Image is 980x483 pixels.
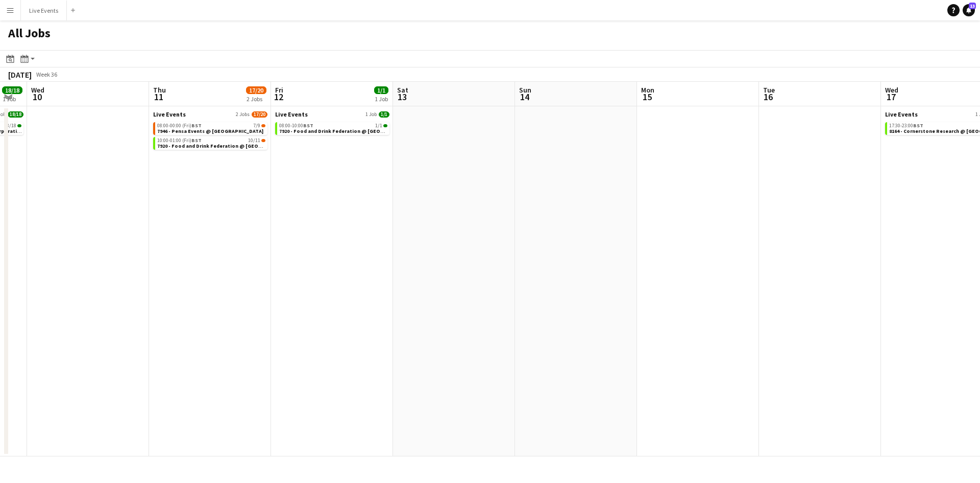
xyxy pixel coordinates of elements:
[275,110,308,118] span: Live Events
[191,137,202,144] span: BST
[4,123,16,128] span: 18/18
[963,4,975,16] a: 13
[21,1,67,20] button: Live Events
[2,86,22,94] span: 18/18
[253,123,260,128] span: 7/9
[191,122,202,129] span: BST
[274,91,283,103] span: 12
[157,123,202,128] span: 08:00-00:00 (Fri)
[375,95,388,103] div: 1 Job
[374,86,388,94] span: 1/1
[640,91,654,103] span: 15
[889,123,923,128] span: 17:30-23:00
[261,139,265,142] span: 10/11
[34,71,59,78] span: Week 36
[153,110,186,118] span: Live Events
[379,111,389,118] span: 1/1
[885,85,898,95] span: Wed
[236,111,250,118] span: 2 Jobs
[397,85,408,95] span: Sat
[157,138,202,143] span: 10:00-01:00 (Fri)
[279,122,387,134] a: 08:00-10:00BST1/17920 - Food and Drink Federation @ [GEOGRAPHIC_DATA]
[3,95,22,103] div: 1 Job
[30,91,44,103] span: 10
[247,95,266,103] div: 2 Jobs
[261,124,265,127] span: 7/9
[884,91,898,103] span: 17
[152,91,166,103] span: 11
[275,85,283,95] span: Fri
[8,70,32,80] div: [DATE]
[17,124,21,127] span: 18/18
[248,138,260,143] span: 10/11
[375,123,382,128] span: 1/1
[641,85,654,95] span: Mon
[252,111,267,118] span: 17/20
[153,110,267,118] a: Live Events2 Jobs17/20
[519,85,531,95] span: Sun
[275,110,389,137] div: Live Events1 Job1/108:00-10:00BST1/17920 - Food and Drink Federation @ [GEOGRAPHIC_DATA]
[279,123,313,128] span: 08:00-10:00
[396,91,408,103] span: 13
[157,143,297,149] span: 7920 - Food and Drink Federation @ Roundhouse
[885,110,918,118] span: Live Events
[763,85,775,95] span: Tue
[153,110,267,152] div: Live Events2 Jobs17/2008:00-00:00 (Fri)BST7/97946 - Pensa Events @ [GEOGRAPHIC_DATA]10:00-01:00 (...
[279,128,419,134] span: 7920 - Food and Drink Federation @ Roundhouse
[246,86,266,94] span: 17/20
[8,111,23,118] span: 18/18
[153,85,166,95] span: Thu
[157,137,265,149] a: 10:00-01:00 (Fri)BST10/117920 - Food and Drink Federation @ [GEOGRAPHIC_DATA]
[383,124,387,127] span: 1/1
[275,110,389,118] a: Live Events1 Job1/1
[913,122,923,129] span: BST
[31,85,44,95] span: Wed
[157,122,265,134] a: 08:00-00:00 (Fri)BST7/97946 - Pensa Events @ [GEOGRAPHIC_DATA]
[969,3,976,9] span: 13
[303,122,313,129] span: BST
[365,111,377,118] span: 1 Job
[518,91,531,103] span: 14
[157,128,263,134] span: 7946 - Pensa Events @ St Paul's Cathedral
[762,91,775,103] span: 16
